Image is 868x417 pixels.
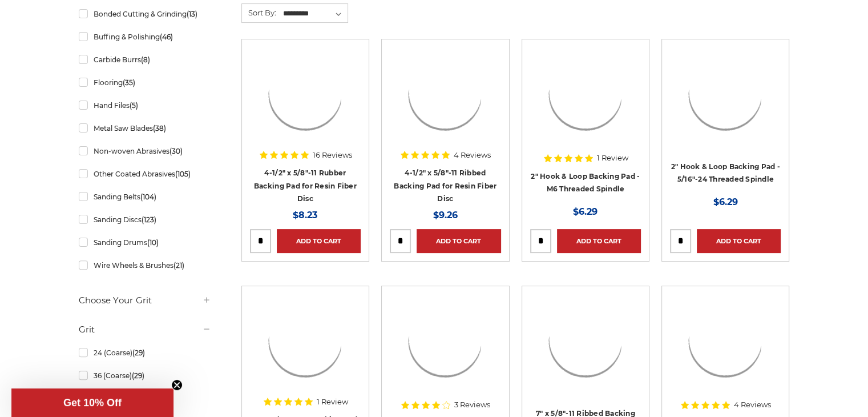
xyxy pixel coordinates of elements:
[63,397,122,408] span: Get 10% Off
[79,343,211,363] a: 24 (Coarse)
[79,366,211,386] a: 36 (Coarse)
[152,124,165,133] span: (38)
[141,215,156,224] span: (123)
[173,261,184,270] span: (21)
[79,210,211,230] a: Sanding Discs
[454,151,491,159] span: 4 Reviews
[734,401,771,408] span: 4 Reviews
[79,27,211,47] a: Buffing & Polishing
[140,193,156,201] span: (104)
[317,398,348,406] span: 1 Review
[313,151,352,159] span: 16 Reviews
[79,118,211,138] a: Metal Saw Blades
[713,197,738,207] span: $6.29
[597,154,628,162] span: 1 Review
[671,162,780,184] a: 2" Hook & Loop Backing Pad - 5/16"-24 Threaded Spindle
[454,401,490,408] span: 3 Reviews
[11,388,173,417] div: Get 10% OffClose teaser
[79,164,211,184] a: Other Coated Abrasives
[132,348,144,357] span: (29)
[399,294,491,386] img: 7-inch resin fiber disc backing pad with polypropylene plastic and cooling spiral ribs
[250,47,361,158] a: 4-1/2" Resin Fiber Disc Backing Pad Flexible Rubber
[79,323,211,336] h5: Grit
[260,47,351,139] img: 4-1/2" Resin Fiber Disc Backing Pad Flexible Rubber
[131,371,144,380] span: (29)
[530,47,641,158] a: 2-inch hook and loop backing pad with a durable M6 threaded spindle
[433,210,458,220] span: $9.26
[680,294,771,386] img: 5 Inch Backing Pad for resin fiber disc with 5/8"-11 locking nut rubber
[140,55,150,64] span: (8)
[169,147,182,155] span: (30)
[122,78,135,87] span: (35)
[250,294,361,405] a: 2-inch yellow sanding pad with black foam layer and versatile 1/4-inch shank/spindle for precisio...
[79,4,211,24] a: Bonded Cutting & Grinding
[399,47,491,139] img: 4.5 inch ribbed thermo plastic resin fiber disc backing pad
[79,255,211,275] a: Wire Wheels & Brushes
[390,47,500,158] a: 4.5 inch ribbed thermo plastic resin fiber disc backing pad
[79,232,211,252] a: Sanding Drums
[79,95,211,115] a: Hand Files
[697,229,781,253] a: Add to Cart
[79,141,211,161] a: Non-woven Abrasives
[417,229,500,253] a: Add to Cart
[260,294,351,386] img: 2-inch yellow sanding pad with black foam layer and versatile 1/4-inch shank/spindle for precisio...
[175,170,190,178] span: (105)
[129,101,138,110] span: (5)
[186,10,197,18] span: (13)
[540,294,631,386] img: 7" resin fiber backing pad with air cool ribs
[159,33,172,41] span: (46)
[79,50,211,70] a: Carbide Burrs
[557,229,641,253] a: Add to Cart
[531,172,640,194] a: 2" Hook & Loop Backing Pad - M6 Threaded Spindle
[293,210,317,220] span: $8.23
[670,47,781,158] a: 2-inch hook and loop backing pad with a 5/16"-24 threaded spindle and tapered edge for precision ...
[540,47,631,139] img: 2-inch hook and loop backing pad with a durable M6 threaded spindle
[680,47,771,139] img: 2-inch hook and loop backing pad with a 5/16"-24 threaded spindle and tapered edge for precision ...
[79,187,211,207] a: Sanding Belts
[277,229,361,253] a: Add to Cart
[390,294,500,405] a: 7-inch resin fiber disc backing pad with polypropylene plastic and cooling spiral ribs
[530,294,641,405] a: 7" resin fiber backing pad with air cool ribs
[79,73,211,93] a: Flooring
[254,169,357,203] a: 4-1/2" x 5/8"-11 Rubber Backing Pad for Resin Fiber Disc
[242,4,276,21] label: Sort By:
[573,206,597,217] span: $6.29
[171,379,183,391] button: Close teaser
[147,238,158,247] span: (10)
[281,5,348,22] select: Sort By:
[79,294,211,307] h5: Choose Your Grit
[670,294,781,405] a: 5 Inch Backing Pad for resin fiber disc with 5/8"-11 locking nut rubber
[394,169,496,203] a: 4-1/2" x 5/8"-11 Ribbed Backing Pad for Resin Fiber Disc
